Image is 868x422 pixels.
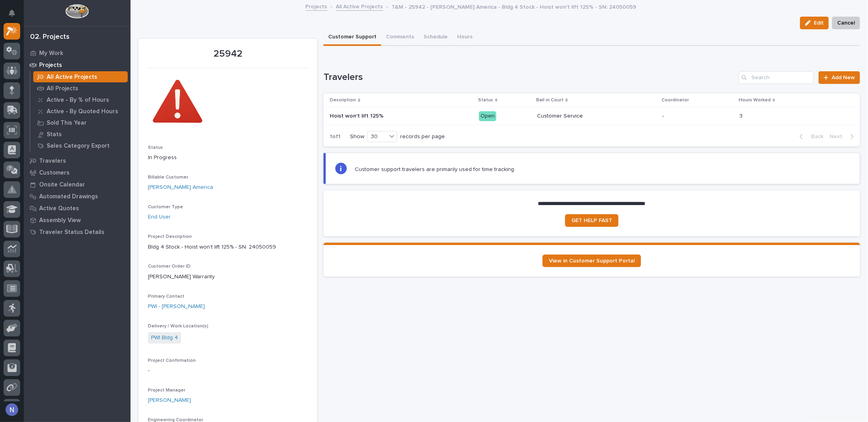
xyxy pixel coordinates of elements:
span: Project Description [148,234,192,239]
p: All Active Projects [47,74,97,81]
span: View in Customer Support Portal [549,258,635,264]
span: GET HELP FAST [571,218,612,223]
button: users-avatar [4,401,20,418]
a: Sales Category Export [30,140,130,151]
p: - [148,367,308,375]
span: Primary Contact [148,294,184,299]
a: Assembly View [24,214,130,226]
p: Coordinator [662,96,689,105]
span: Project Manager [148,388,185,393]
p: 1 of 1 [323,127,347,146]
span: Back [806,133,823,140]
p: Ball in Court [536,96,564,105]
a: [PERSON_NAME] America [148,183,213,192]
button: Back [793,133,826,140]
img: C-VvwsrrA-QotgLAKISS4OdI93asa14miyrpghM92kE [148,73,207,132]
a: PWI - [PERSON_NAME] [148,302,205,311]
button: Schedule [419,29,452,46]
p: Hours Worked [739,96,771,105]
p: Traveler Status Details [39,229,104,236]
a: All Active Projects [30,71,130,82]
p: 3 [739,111,744,120]
a: Traveler Status Details [24,226,130,238]
a: Sold This Year [30,117,130,128]
span: Edit [814,19,824,27]
a: Onsite Calendar [24,179,130,190]
a: Stats [30,129,130,140]
button: Next [826,133,860,140]
div: 02. Projects [30,33,70,42]
p: - [662,113,733,120]
div: Open [479,111,496,121]
p: Sales Category Export [47,143,110,150]
p: records per page [400,133,445,140]
img: Workspace Logo [65,4,89,19]
p: All Projects [47,85,78,92]
a: View in Customer Support Portal [543,255,641,267]
a: PWI Bldg 4 [151,334,178,342]
a: All Projects [30,83,130,94]
span: Customer Order ID [148,264,191,269]
h1: Travelers [323,72,736,83]
button: Comments [381,29,419,46]
p: Customers [39,169,70,177]
a: Customers [24,167,130,179]
button: Hours [452,29,477,46]
p: Projects [39,62,62,69]
a: Automated Drawings [24,190,130,202]
a: My Work [24,47,130,59]
span: Customer Type [148,205,183,209]
a: Add New [819,71,860,84]
p: Stats [47,131,62,138]
a: End User [148,213,171,221]
a: Projects [24,59,130,71]
span: Cancel [837,18,855,28]
p: Travelers [39,158,66,165]
p: Hoist won't lift 125% [330,111,385,120]
p: Description [330,96,356,105]
button: Cancel [832,17,860,29]
p: Show [350,133,364,140]
tr: Hoist won't lift 125%Hoist won't lift 125% OpenCustomer Service-33 [323,107,860,125]
a: GET HELP FAST [565,214,618,227]
a: Travelers [24,155,130,167]
p: Active - By Quoted Hours [47,108,118,115]
p: In Progress [148,154,308,162]
p: T&M - 25942 - [PERSON_NAME] America - Bldg 4 Stock - Hoist won't lift 125% - SN: 24050059 [392,2,637,11]
span: Next [830,133,847,140]
a: All Active Projects [336,2,383,11]
button: Notifications [4,5,20,21]
div: Notifications [10,10,20,22]
p: Active - By % of Hours [47,97,109,104]
a: [PERSON_NAME] [148,396,191,405]
p: Customer support travelers are primarily used for time tracking. [355,166,515,173]
span: Project Confirmation [148,358,196,363]
span: Add New [832,75,855,80]
span: Delivery / Work Location(s) [148,324,208,329]
p: Active Quotes [39,205,79,212]
span: Billable Customer [148,175,188,180]
a: Active - By % of Hours [30,94,130,105]
p: Assembly View [39,217,81,224]
p: Sold This Year [47,120,87,127]
div: 30 [368,133,387,141]
p: 25942 [148,48,308,60]
input: Search [739,71,814,84]
p: Automated Drawings [39,193,98,200]
span: Status [148,145,163,150]
p: Customer Service [537,113,656,120]
button: Edit [800,17,829,29]
a: Active - By Quoted Hours [30,106,130,117]
p: Bldg 4 Stock - Hoist won't lift 125% - SN: 24050059 [148,243,308,251]
p: [PERSON_NAME] Warranty [148,273,308,281]
button: Customer Support [323,29,381,46]
a: Active Quotes [24,202,130,214]
p: My Work [39,50,63,57]
p: Status [478,96,493,105]
p: Onsite Calendar [39,181,85,188]
a: Projects [306,2,327,11]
